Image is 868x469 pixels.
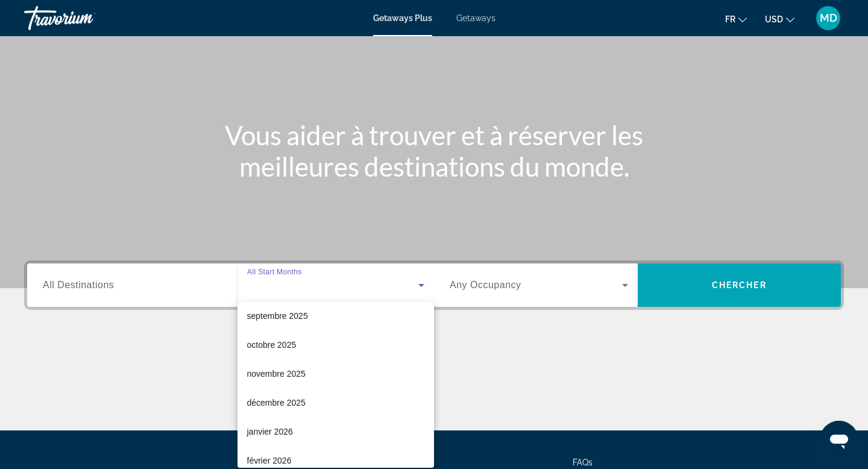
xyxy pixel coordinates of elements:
span: novembre 2025 [247,367,306,381]
span: décembre 2025 [247,395,306,410]
span: octobre 2025 [247,338,297,352]
iframe: Bouton de lancement de la fenêtre de messagerie [820,421,858,459]
span: février 2026 [247,453,292,468]
span: janvier 2026 [247,424,293,439]
span: septembre 2025 [247,309,308,323]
